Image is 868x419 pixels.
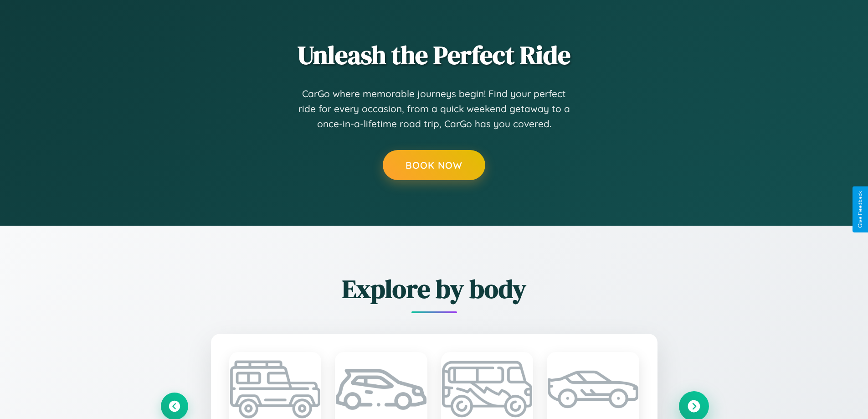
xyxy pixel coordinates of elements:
[383,150,485,180] button: Book Now
[857,191,863,228] div: Give Feedback
[298,86,571,132] p: CarGo where memorable journeys begin! Find your perfect ride for every occasion, from a quick wee...
[161,271,708,306] h2: Explore by body
[161,37,708,72] h2: Unleash the Perfect Ride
